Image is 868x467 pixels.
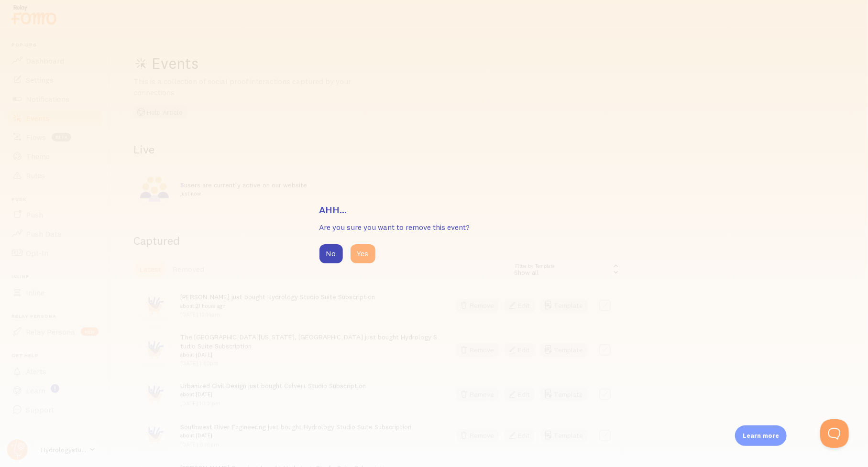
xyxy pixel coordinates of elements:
[820,419,849,448] iframe: Help Scout Beacon - Open
[351,244,375,263] button: Yes
[319,222,549,233] p: Are you sure you want to remove this event?
[735,425,787,446] div: Learn more
[319,244,343,263] button: No
[319,204,549,216] h3: Ahh...
[743,431,779,440] p: Learn more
